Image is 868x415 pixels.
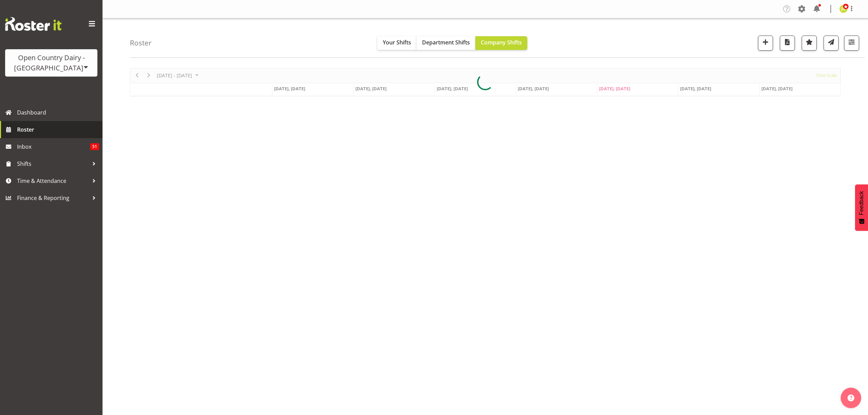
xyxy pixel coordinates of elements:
[12,53,91,73] div: Open Country Dairy - [GEOGRAPHIC_DATA]
[5,17,62,31] img: Rosterit website logo
[780,36,795,51] button: Download a PDF of the roster according to the set date range.
[90,143,99,150] span: 51
[855,184,868,231] button: Feedback - Show survey
[839,5,847,13] img: jessica-greenwood7429.jpg
[758,36,773,51] button: Add a new shift
[377,36,417,50] button: Your Shifts
[824,36,839,51] button: Send a list of all shifts for the selected filtered period to all rostered employees.
[422,39,470,46] span: Department Shifts
[481,39,522,46] span: Company Shifts
[17,124,99,135] span: Roster
[383,39,411,46] span: Your Shifts
[847,394,854,401] img: help-xxl-2.png
[475,36,527,50] button: Company Shifts
[17,193,89,203] span: Finance & Reporting
[130,39,152,47] h4: Roster
[417,36,475,50] button: Department Shifts
[802,36,817,51] button: Highlight an important date within the roster.
[844,36,859,51] button: Filter Shifts
[17,107,99,118] span: Dashboard
[17,176,89,186] span: Time & Attendance
[17,159,89,169] span: Shifts
[858,191,865,215] span: Feedback
[17,142,90,152] span: Inbox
